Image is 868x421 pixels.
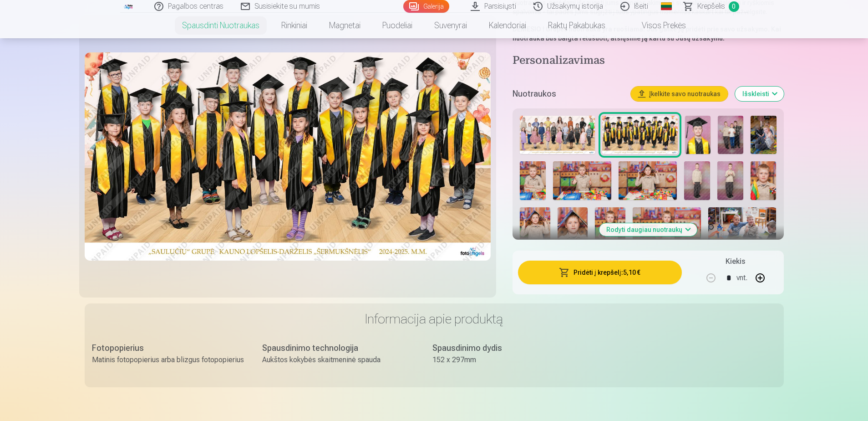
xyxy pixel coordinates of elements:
button: Įkelkite savo nuotraukas [631,87,728,101]
span: Krepšelis [697,1,725,12]
h4: Personalizavimas [513,54,783,68]
strong: Grupės nuotrauka yra ruošiama. Jūs galite ją pridėti prie savo užsakymo. Kai nuotrauka bus baigta... [513,26,781,42]
div: Fotopopierius [92,342,244,354]
a: Magnetai [318,13,371,38]
h3: Informacija apie produktą [92,311,777,327]
a: Spausdinti nuotraukas [171,13,270,38]
div: Matinis fotopopierius arba blizgus fotopopierius [92,354,244,365]
a: Visos prekės [616,13,697,38]
a: Kalendoriai [478,13,537,38]
div: Spausdinimo dydis [432,342,584,354]
button: Pridėti į krepšelį:5,10 € [518,261,681,284]
a: Rinkiniai [270,13,318,38]
button: Išskleisti [735,87,784,101]
div: Aukštos kokybės skaitmeninė spauda [262,354,414,365]
a: Puodeliai [371,13,423,38]
span: 0 [729,1,739,12]
div: 152 x 297mm [432,354,584,365]
a: Suvenyrai [423,13,478,38]
a: Raktų pakabukas [537,13,616,38]
h5: Kiekis [726,256,745,267]
div: vnt. [736,267,747,289]
button: Rodyti daugiau nuotraukų [599,223,697,236]
h5: Nuotraukos [513,87,623,100]
div: Spausdinimo technologija [262,342,414,354]
img: /fa5 [124,4,134,9]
